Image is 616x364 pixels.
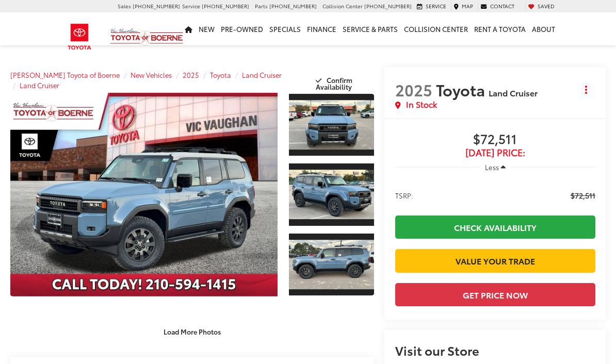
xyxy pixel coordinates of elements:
a: Contact [478,3,517,10]
a: Specials [266,12,304,45]
span: Saved [538,2,555,10]
span: In Stock [406,98,437,110]
a: Home [182,12,196,45]
a: Land Cruiser [20,80,59,90]
a: New [196,12,218,45]
span: TSRP: [395,190,413,201]
img: 2025 Toyota Land Cruiser Land Cruiser [8,92,280,296]
a: Expand Photo 2 [289,162,375,226]
img: Toyota [60,20,99,54]
button: Less [480,158,511,176]
a: Expand Photo 3 [289,233,375,296]
span: [PHONE_NUMBER] [269,2,317,10]
span: dropdown dots [585,86,587,94]
button: Get Price Now [395,283,595,306]
a: Map [451,3,476,10]
span: [PHONE_NUMBER] [133,2,180,10]
img: 2025 Toyota Land Cruiser Land Cruiser [288,170,375,220]
span: Collision Center [322,2,363,10]
span: Contact [490,2,514,10]
img: 2025 Toyota Land Cruiser Land Cruiser [288,100,375,150]
span: Toyota [436,78,489,101]
a: Check Availability [395,216,595,239]
img: 2025 Toyota Land Cruiser Land Cruiser [288,240,375,289]
span: 2025 [395,78,432,101]
a: [PERSON_NAME] Toyota of Boerne [10,70,120,79]
span: $72,511 [395,132,595,147]
span: Confirm Availability [316,75,352,91]
span: Service [426,2,446,10]
span: Sales [118,2,131,10]
a: Expand Photo 1 [289,93,375,157]
a: Toyota [210,70,231,79]
a: Land Cruiser [242,70,282,79]
a: Finance [304,12,339,45]
span: Map [462,2,473,10]
span: Parts [255,2,268,10]
button: Load More Photos [156,323,228,341]
a: Value Your Trade [395,249,595,272]
a: Collision Center [401,12,471,45]
a: Pre-Owned [218,12,266,45]
span: [DATE] Price: [395,147,595,158]
a: About [529,12,558,45]
span: $72,511 [571,190,595,201]
img: Vic Vaughan Toyota of Boerne [110,28,184,46]
a: My Saved Vehicles [525,3,557,10]
button: Confirm Availability [296,71,374,89]
a: Service [414,3,449,10]
a: Service & Parts: Opens in a new tab [339,12,401,45]
h2: Visit our Store [395,343,595,357]
span: Service [182,2,200,10]
a: Expand Photo 0 [10,93,278,296]
a: New Vehicles [131,70,172,79]
a: Rent a Toyota [471,12,529,45]
button: Actions [577,80,595,98]
span: [PHONE_NUMBER] [202,2,249,10]
a: 2025 [183,70,199,79]
span: Less [485,162,499,172]
span: Land Cruiser [489,87,538,98]
span: [PHONE_NUMBER] [364,2,412,10]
